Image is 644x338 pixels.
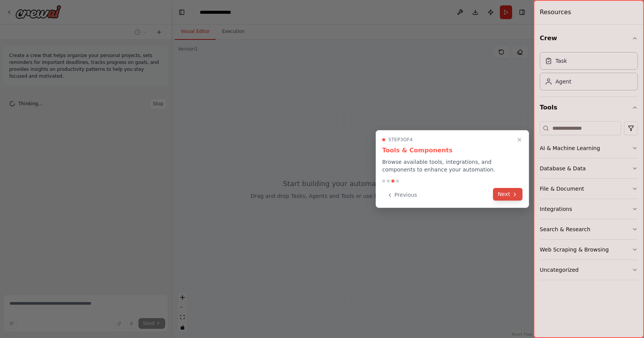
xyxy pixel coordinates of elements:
h3: Tools & Components [382,146,522,155]
button: Previous [382,189,422,201]
span: Step 3 of 4 [388,137,413,143]
button: Hide left sidebar [176,7,187,18]
p: Browse available tools, integrations, and components to enhance your automation. [382,158,522,173]
button: Next [493,188,522,201]
button: Close walkthrough [515,135,524,144]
